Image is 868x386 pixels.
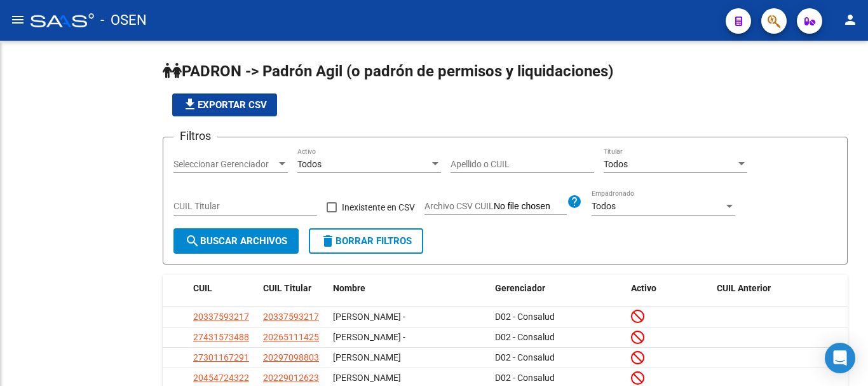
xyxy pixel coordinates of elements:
span: Activo [631,283,656,293]
datatable-header-cell: CUIL [188,275,258,302]
span: [PERSON_NAME] - [333,332,405,342]
span: CUIL Anterior [717,283,771,293]
span: [PERSON_NAME] [333,373,401,383]
datatable-header-cell: Nombre [328,275,490,302]
span: Borrar Filtros [320,235,412,247]
h3: Filtros [173,127,217,145]
span: D02 - Consalud [495,332,555,342]
span: 27301167291 [193,352,249,362]
datatable-header-cell: CUIL Anterior [712,275,848,302]
span: Nombre [333,283,365,293]
span: - OSEN [100,6,147,34]
span: PADRON -> Padrón Agil (o padrón de permisos y liquidaciones) [163,62,613,80]
span: D02 - Consalud [495,312,555,322]
button: Borrar Filtros [309,228,423,254]
span: [PERSON_NAME] [333,352,401,362]
span: Todos [592,201,616,211]
span: Todos [297,159,322,169]
span: [PERSON_NAME] - [333,312,405,322]
mat-icon: help [567,194,582,209]
button: Exportar CSV [172,93,277,116]
span: 20265111425 [263,332,319,342]
mat-icon: delete [320,233,336,249]
span: Gerenciador [495,283,545,293]
button: Buscar Archivos [173,228,299,254]
span: 20337593217 [263,312,319,322]
mat-icon: file_download [182,97,198,112]
span: CUIL [193,283,212,293]
datatable-header-cell: Gerenciador [490,275,627,302]
span: Inexistente en CSV [342,200,415,215]
span: D02 - Consalud [495,352,555,362]
mat-icon: search [185,233,200,249]
span: 20229012623 [263,373,319,383]
span: CUIL Titular [263,283,311,293]
datatable-header-cell: CUIL Titular [258,275,328,302]
div: Open Intercom Messenger [825,343,855,373]
span: 20297098803 [263,352,319,362]
datatable-header-cell: Activo [626,275,712,302]
input: Archivo CSV CUIL [494,201,567,212]
span: 27431573488 [193,332,249,342]
span: D02 - Consalud [495,373,555,383]
span: 20337593217 [193,312,249,322]
mat-icon: menu [10,12,25,27]
span: Todos [604,159,628,169]
span: 20454724322 [193,373,249,383]
mat-icon: person [843,12,858,27]
span: Buscar Archivos [185,235,287,247]
span: Exportar CSV [182,99,267,111]
span: Archivo CSV CUIL [424,201,494,211]
span: Seleccionar Gerenciador [173,159,276,170]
